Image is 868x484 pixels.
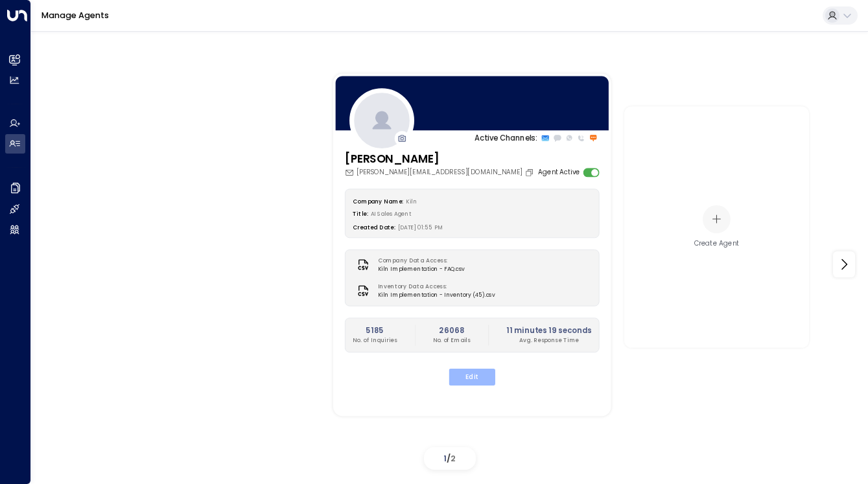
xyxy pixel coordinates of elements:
[345,151,536,168] h3: [PERSON_NAME]
[406,198,417,205] span: Kiln
[506,336,591,345] p: Avg. Response Time
[378,291,495,299] span: Kiln Implementation - Inventory (45).csv
[433,325,471,336] h2: 26068
[41,10,109,21] a: Manage Agents
[451,453,456,464] span: 2
[353,210,368,218] label: Title:
[443,453,447,464] span: 1
[538,168,580,178] label: Agent Active
[353,198,403,205] label: Company Name:
[475,132,537,143] p: Active Channels:
[378,257,460,265] label: Company Data Access:
[371,210,411,218] span: AI Sales Agent
[378,265,465,273] span: Kiln Implementation - FAQ.csv
[398,223,443,231] span: [DATE] 01:55 PM
[353,336,397,345] p: No. of Inquiries
[506,325,591,336] h2: 11 minutes 19 seconds
[345,168,536,178] div: [PERSON_NAME][EMAIL_ADDRESS][DOMAIN_NAME]
[424,447,476,470] div: /
[694,239,739,249] div: Create Agent
[353,223,395,231] label: Created Date:
[524,168,536,177] button: Copy
[449,369,495,386] button: Edit
[433,336,471,345] p: No. of Emails
[353,325,397,336] h2: 5185
[378,282,490,291] label: Inventory Data Access:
